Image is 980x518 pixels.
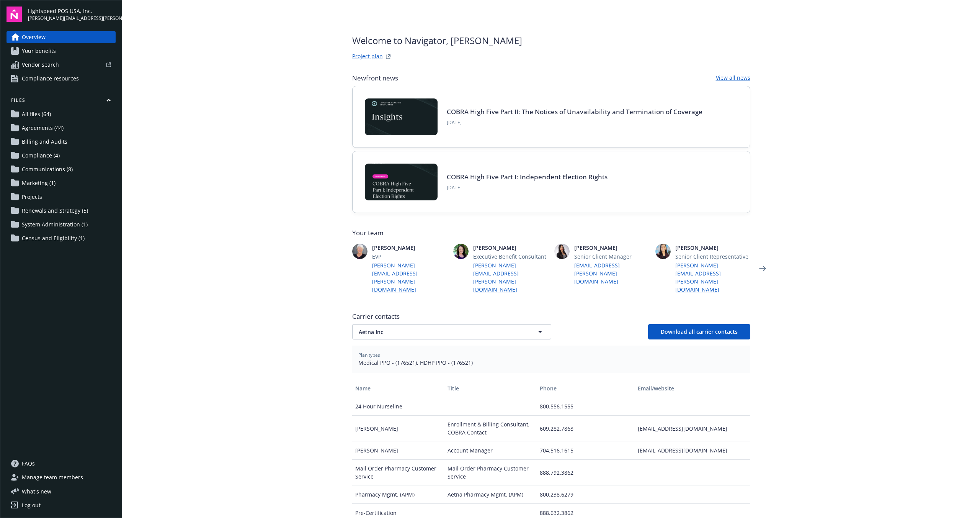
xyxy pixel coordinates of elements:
a: Census and Eligibility (1) [7,232,116,244]
span: All files (64) [22,108,51,120]
img: photo [554,244,570,259]
span: [PERSON_NAME] [675,244,750,252]
a: Renewals and Strategy (5) [7,205,116,217]
a: [PERSON_NAME][EMAIL_ADDRESS][PERSON_NAME][DOMAIN_NAME] [372,261,447,293]
span: [PERSON_NAME] [473,244,548,252]
div: 800.238.6279 [537,485,635,504]
span: Senior Client Representative [675,252,750,261]
span: FAQs [22,457,35,470]
a: Billing and Audits [7,136,116,148]
a: Compliance resources [7,72,116,85]
a: Next [756,262,769,275]
span: Newfront news [352,74,398,83]
span: EVP [372,252,447,261]
span: Overview [22,31,46,43]
div: Title [448,384,534,392]
div: Email/website [638,384,747,392]
button: Lightspeed POS USA, Inc.[PERSON_NAME][EMAIL_ADDRESS][PERSON_NAME][DOMAIN_NAME] [28,7,116,22]
div: 888.792.3862 [537,460,635,485]
span: Senior Client Manager [574,252,649,261]
span: Billing and Audits [22,136,67,148]
span: [DATE] [447,119,702,126]
a: Overview [7,31,116,43]
button: Download all carrier contacts [648,324,750,339]
img: photo [352,244,367,259]
span: Communications (8) [22,163,73,175]
span: Renewals and Strategy (5) [22,205,88,217]
span: What ' s new [22,487,51,495]
a: Projects [7,191,116,203]
span: Lightspeed POS USA, Inc. [28,7,116,15]
span: Medical PPO - (176521), HDHP PPO - (176521) [358,359,744,367]
span: Census and Eligibility (1) [22,232,85,244]
span: Carrier contacts [352,312,750,321]
span: Executive Benefit Consultant [473,252,548,261]
a: System Administration (1) [7,218,116,231]
a: [PERSON_NAME][EMAIL_ADDRESS][PERSON_NAME][DOMAIN_NAME] [473,261,548,293]
a: Agreements (44) [7,122,116,134]
span: Your team [352,228,750,238]
a: Vendor search [7,59,116,71]
a: COBRA High Five Part II: The Notices of Unavailability and Termination of Coverage [447,107,702,116]
span: Agreements (44) [22,122,64,134]
div: 800.556.1555 [537,397,635,416]
span: [PERSON_NAME] [574,244,649,252]
span: Your benefits [22,45,56,57]
div: Mail Order Pharmacy Customer Service [444,460,537,485]
div: [PERSON_NAME] [352,441,444,460]
div: 609.282.7868 [537,416,635,441]
span: Manage team members [22,471,83,484]
div: [EMAIL_ADDRESS][DOMAIN_NAME] [635,416,750,441]
button: What's new [7,487,64,495]
a: [PERSON_NAME][EMAIL_ADDRESS][PERSON_NAME][DOMAIN_NAME] [675,261,750,293]
div: 704.516.1615 [537,441,635,460]
span: System Administration (1) [22,218,88,231]
div: [EMAIL_ADDRESS][DOMAIN_NAME] [635,441,750,460]
a: Manage team members [7,471,116,484]
span: Projects [22,191,42,203]
button: Files [7,97,116,107]
div: Aetna Pharmacy Mgmt. (APM) [444,485,537,504]
a: Project plan [352,52,383,61]
span: Vendor search [22,59,59,71]
a: All files (64) [7,108,116,120]
a: View all news [716,74,750,83]
a: FAQs [7,457,116,470]
span: Marketing (1) [22,177,56,189]
span: Compliance resources [22,72,79,85]
span: [PERSON_NAME] [372,244,447,252]
button: Name [352,379,444,397]
span: [DATE] [447,184,608,191]
a: Communications (8) [7,163,116,175]
span: Plan types [358,352,744,359]
div: [PERSON_NAME] [352,416,444,441]
div: Account Manager [444,441,537,460]
img: photo [453,244,469,259]
div: Name [355,384,441,392]
a: COBRA High Five Part I: Independent Election Rights [447,172,608,181]
button: Email/website [635,379,750,397]
div: Mail Order Pharmacy Customer Service [352,460,444,485]
span: Download all carrier contacts [661,328,738,335]
img: photo [655,244,671,259]
div: Log out [22,499,41,511]
button: Title [444,379,537,397]
span: Compliance (4) [22,149,60,162]
div: 24 Hour Nurseline [352,397,444,416]
span: [PERSON_NAME][EMAIL_ADDRESS][PERSON_NAME][DOMAIN_NAME] [28,15,116,22]
img: navigator-logo.svg [7,7,22,22]
button: Aetna Inc [352,324,551,339]
div: Phone [540,384,632,392]
a: projectPlanWebsite [384,52,393,61]
div: Enrollment & Billing Consultant, COBRA Contact [444,416,537,441]
img: Card Image - EB Compliance Insights.png [365,98,438,135]
a: Your benefits [7,45,116,57]
div: Pharmacy Mgmt. (APM) [352,485,444,504]
a: Compliance (4) [7,149,116,162]
a: [EMAIL_ADDRESS][PERSON_NAME][DOMAIN_NAME] [574,261,649,285]
a: Marketing (1) [7,177,116,189]
img: BLOG-Card Image - Compliance - COBRA High Five Pt 1 07-18-25.jpg [365,164,438,200]
button: Phone [537,379,635,397]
